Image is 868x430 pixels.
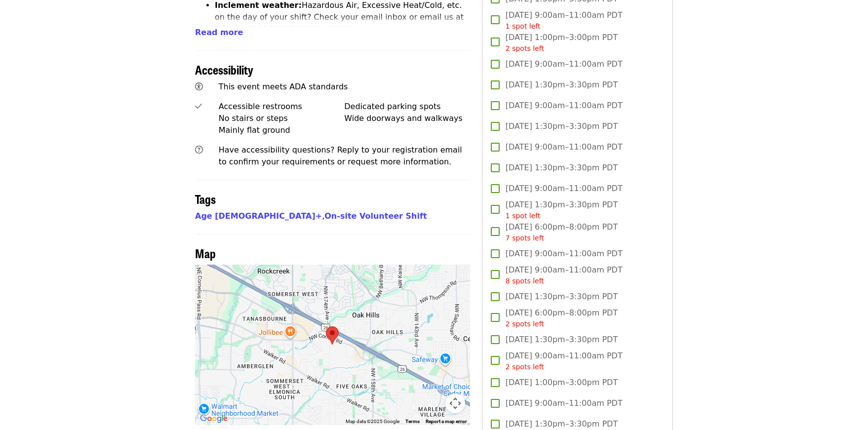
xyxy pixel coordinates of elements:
span: [DATE] 9:00am–11:00am PDT [506,141,623,153]
div: No stairs or steps [219,113,345,124]
button: Read more [195,27,243,39]
span: [DATE] 1:00pm–3:00pm PDT [506,32,618,54]
span: [DATE] 9:00am–11:00am PDT [506,248,623,260]
div: Dedicated parking spots [344,101,470,113]
span: Tags [195,190,216,207]
a: Terms (opens in new tab) [405,419,420,424]
span: [DATE] 9:00am–11:00am PDT [506,264,623,286]
div: Accessible restrooms [219,101,345,113]
i: check icon [195,102,202,111]
span: [DATE] 1:30pm–3:30pm PDT [506,334,618,346]
a: On-site Volunteer Shift [324,211,427,221]
span: [DATE] 1:00pm–3:00pm PDT [506,377,618,389]
img: Google [197,412,230,425]
span: 8 spots left [506,277,544,285]
div: Wide doorways and walkways [344,113,470,124]
span: Have accessibility questions? Reply to your registration email to confirm your requirements or re... [219,145,462,166]
button: Map camera controls [445,393,465,413]
span: [DATE] 6:00pm–8:00pm PDT [506,221,618,243]
span: [DATE] 1:30pm–3:30pm PDT [506,79,618,91]
span: Map [195,244,216,262]
span: [DATE] 9:00am–11:00am PDT [506,58,623,70]
span: [DATE] 1:30pm–3:30pm PDT [506,418,618,430]
span: This event meets ADA standards [219,82,348,91]
span: [DATE] 6:00pm–8:00pm PDT [506,307,618,329]
span: [DATE] 1:30pm–3:30pm PDT [506,120,618,132]
span: 2 spots left [506,320,544,328]
a: Open this area in Google Maps (opens a new window) [197,412,230,425]
div: Mainly flat ground [219,124,345,136]
span: [DATE] 1:30pm–3:30pm PDT [506,199,618,221]
i: universal-access icon [195,82,203,91]
span: 2 spots left [506,44,544,52]
a: Age [DEMOGRAPHIC_DATA]+ [195,211,322,221]
span: , [195,211,324,221]
span: 1 spot left [506,212,541,220]
span: [DATE] 9:00am–11:00am PDT [506,9,623,32]
span: [DATE] 9:00am–11:00am PDT [506,350,623,372]
span: Read more [195,28,243,37]
span: Accessibility [195,61,253,78]
span: 7 spots left [506,234,544,242]
span: [DATE] 9:00am–11:00am PDT [506,183,623,195]
span: 1 spot left [506,22,541,30]
span: 2 spots left [506,363,544,371]
span: Map data ©2025 Google [346,419,399,424]
strong: Inclement weather: [215,0,302,10]
span: [DATE] 1:30pm–3:30pm PDT [506,291,618,303]
a: Report a map error [426,419,467,424]
span: [DATE] 9:00am–11:00am PDT [506,100,623,112]
i: question-circle icon [195,145,203,155]
span: [DATE] 9:00am–11:00am PDT [506,397,623,409]
span: [DATE] 1:30pm–3:30pm PDT [506,162,618,174]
